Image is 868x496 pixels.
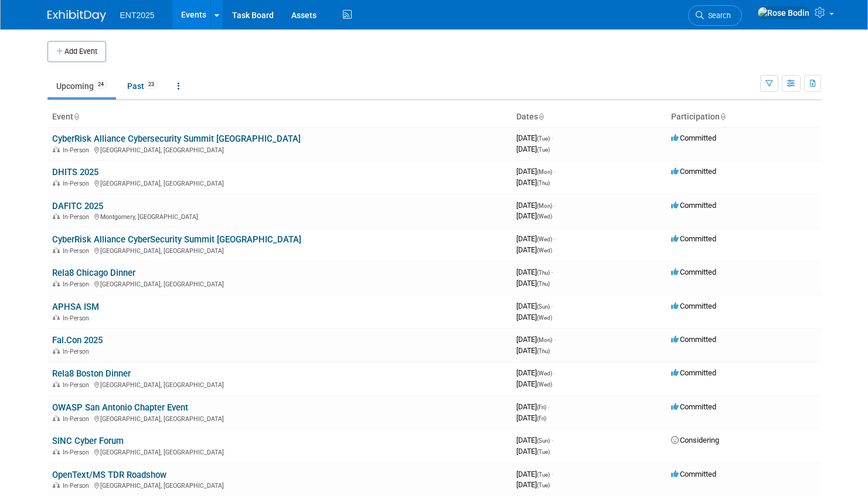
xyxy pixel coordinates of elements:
span: [DATE] [516,302,553,310]
th: Dates [512,107,666,127]
span: - [554,167,556,176]
span: (Tue) [537,471,550,478]
span: - [554,335,556,344]
img: In-Person Event [53,314,60,320]
a: Sort by Event Name [73,112,79,121]
span: Committed [671,134,716,142]
span: - [554,368,556,377]
img: In-Person Event [53,482,60,488]
span: [DATE] [516,145,550,153]
a: Search [688,5,742,26]
span: (Tue) [537,482,550,488]
span: Committed [671,470,716,478]
span: In-Person [63,213,93,221]
div: [GEOGRAPHIC_DATA], [GEOGRAPHIC_DATA] [52,145,507,154]
span: Committed [671,368,716,377]
span: (Sun) [537,303,550,310]
span: [DATE] [516,201,556,210]
a: OWASP San Antonio Chapter Event [52,402,188,413]
span: [DATE] [516,413,546,422]
span: Committed [671,201,716,210]
span: - [552,302,553,310]
span: In-Person [63,381,93,389]
button: Add Event [47,41,106,62]
a: SINC Cyber Forum [52,436,124,446]
span: Considering [671,436,719,444]
a: Upcoming24 [47,75,116,97]
span: [DATE] [516,268,553,276]
span: [DATE] [516,279,550,288]
span: (Thu) [537,348,550,354]
span: [DATE] [516,447,550,456]
span: - [552,436,553,444]
span: In-Person [63,482,93,490]
div: Montgomery, [GEOGRAPHIC_DATA] [52,211,507,221]
img: In-Person Event [53,247,60,253]
div: [GEOGRAPHIC_DATA], [GEOGRAPHIC_DATA] [52,413,507,423]
img: Rose Bodin [757,6,810,19]
span: - [548,402,550,411]
span: (Mon) [537,203,552,209]
span: [DATE] [516,245,552,254]
span: Committed [671,234,716,243]
img: In-Person Event [53,180,60,186]
span: 24 [94,80,107,89]
span: (Thu) [537,180,550,186]
span: Search [704,11,731,20]
span: (Wed) [537,314,552,321]
div: [GEOGRAPHIC_DATA], [GEOGRAPHIC_DATA] [52,178,507,187]
a: Sort by Participation Type [720,112,726,121]
span: - [554,234,556,243]
img: In-Person Event [53,348,60,354]
a: Past23 [118,75,166,97]
span: In-Person [63,415,93,423]
span: [DATE] [516,480,550,489]
div: [GEOGRAPHIC_DATA], [GEOGRAPHIC_DATA] [52,379,507,389]
span: In-Person [63,180,93,187]
a: OpenText/MS TDR Roadshow [52,470,166,480]
span: (Fri) [537,415,546,422]
span: (Wed) [537,213,552,220]
a: Rela8 Boston Dinner [52,368,131,379]
span: 23 [145,80,158,89]
span: Committed [671,402,716,411]
a: Fal.Con 2025 [52,335,103,346]
span: In-Person [63,314,93,322]
span: (Sun) [537,437,550,444]
span: [DATE] [516,211,552,220]
div: [GEOGRAPHIC_DATA], [GEOGRAPHIC_DATA] [52,279,507,288]
span: In-Person [63,247,93,255]
span: (Mon) [537,169,552,175]
span: In-Person [63,348,93,355]
span: ENT2025 [120,11,155,20]
span: (Wed) [537,247,552,254]
th: Participation [666,107,821,127]
span: [DATE] [516,167,556,176]
span: Committed [671,167,716,176]
span: [DATE] [516,335,556,344]
a: CyberRisk Alliance Cybersecurity Summit [GEOGRAPHIC_DATA] [52,134,301,144]
span: (Thu) [537,281,550,287]
span: (Wed) [537,236,552,242]
img: In-Person Event [53,146,60,152]
a: DAFITC 2025 [52,201,103,211]
span: [DATE] [516,134,553,142]
span: (Mon) [537,337,552,343]
span: [DATE] [516,178,550,187]
div: [GEOGRAPHIC_DATA], [GEOGRAPHIC_DATA] [52,447,507,456]
a: Sort by Start Date [538,112,544,121]
img: In-Person Event [53,415,60,421]
span: [DATE] [516,234,556,243]
span: (Wed) [537,381,552,388]
span: Committed [671,302,716,310]
img: In-Person Event [53,281,60,286]
img: ExhibitDay [47,10,106,22]
span: (Tue) [537,135,550,142]
span: [DATE] [516,470,553,478]
a: Rela8 Chicago Dinner [52,268,135,278]
a: CyberRisk Alliance CyberSecurity Summit [GEOGRAPHIC_DATA] [52,234,301,245]
span: (Tue) [537,449,550,455]
span: [DATE] [516,402,550,411]
span: [DATE] [516,436,553,444]
span: (Tue) [537,146,550,153]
